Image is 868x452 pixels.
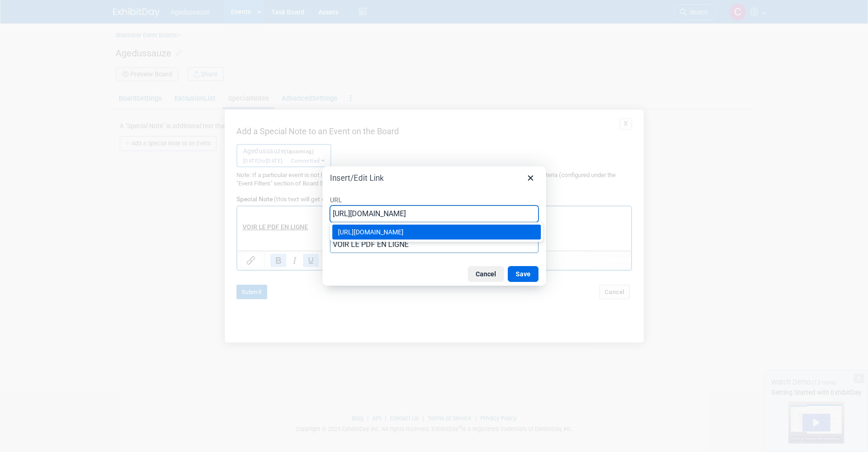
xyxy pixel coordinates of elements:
button: Cancel [468,266,504,282]
b: VOIR LE PDF EN LIGNE [5,17,71,24]
h1: Insert/Edit Link [330,173,384,183]
button: Close [523,170,538,186]
div: [URL][DOMAIN_NAME] [338,226,537,238]
label: URL [330,193,538,205]
div: https://agedussauze.fr-par-1.linodeobjects.com/index.html [332,225,541,240]
button: Save [508,266,538,282]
